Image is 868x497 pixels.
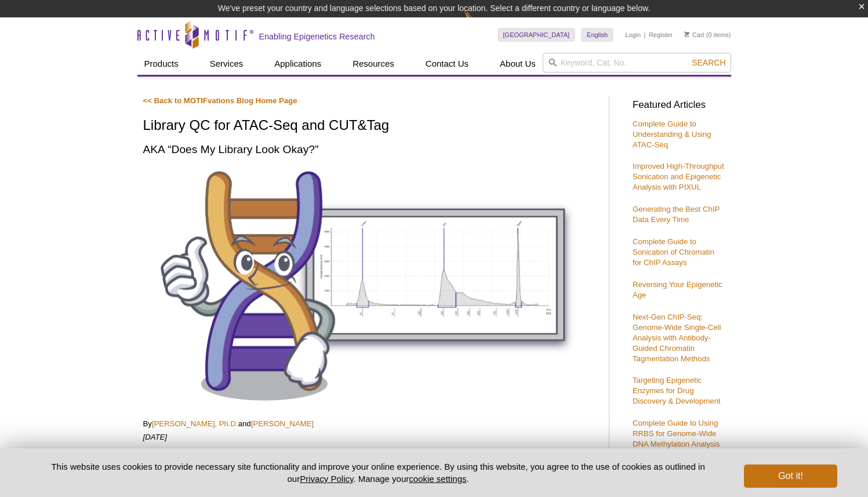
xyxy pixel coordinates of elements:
a: Applications [267,53,328,75]
a: Services [203,53,250,75]
button: Search [688,57,729,68]
li: (0 items) [684,28,731,42]
a: Complete Guide to Sonication of Chromatin for ChIP Assays [633,237,714,267]
a: Resources [346,53,401,75]
input: Keyword, Cat. No. [543,53,731,72]
p: By and [143,419,597,429]
a: [PERSON_NAME], Ph.D. [152,419,238,428]
li: | [644,28,646,42]
h2: Enabling Epigenetics Research [259,31,375,42]
a: Targeting Epigenetic Enzymes for Drug Discovery & Development [633,376,721,405]
a: Contact Us [419,53,475,75]
h1: Library QC for ATAC-Seq and CUT&Tag [143,118,597,135]
p: This website uses cookies to provide necessary site functionality and improve your online experie... [31,460,725,485]
a: Improved High-Throughput Sonication and Epigenetic Analysis with PIXUL [633,162,724,191]
span: Search [692,58,725,67]
a: Next-Gen ChIP-Seq: Genome-Wide Single-Cell Analysis with Antibody-Guided Chromatin Tagmentation M... [633,313,721,363]
h2: AKA “Does My Library Look Okay?” [143,142,597,157]
h3: Featured Articles [633,100,725,110]
a: About Us [493,53,543,75]
a: Generating the Best ChIP Data Every Time [633,205,720,224]
a: Privacy Policy [300,474,353,484]
a: Login [625,31,641,39]
a: << Back to MOTIFvations Blog Home Page [143,96,297,105]
em: [DATE] [143,433,168,441]
img: Change Here [464,9,495,36]
a: [PERSON_NAME] [251,419,314,428]
a: [GEOGRAPHIC_DATA] [497,28,576,42]
button: Got it! [744,465,837,488]
img: Your Cart [684,31,689,37]
a: Register [649,31,673,39]
a: Cart [684,31,704,39]
a: English [581,28,613,42]
a: Complete Guide to Understanding & Using ATAC-Seq [633,119,711,149]
a: Reversing Your Epigenetic Age [633,280,722,299]
a: Complete Guide to Using RRBS for Genome-Wide DNA Methylation Analysis [633,419,720,448]
button: cookie settings [409,474,466,484]
img: Library QC for ATAC-Seq and CUT&Tag [143,166,597,405]
a: Products [137,53,186,75]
